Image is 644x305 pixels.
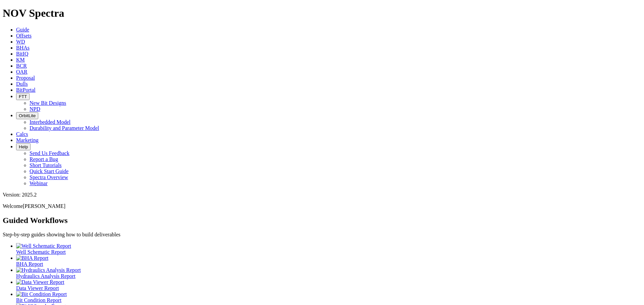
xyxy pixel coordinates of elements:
a: BitIQ [16,51,28,57]
a: Durability and Parameter Model [30,125,99,131]
h1: NOV Spectra [3,7,641,19]
span: Bit Condition Report [16,297,61,303]
a: Offsets [16,33,32,39]
button: OrbitLite [16,112,38,119]
a: Send Us Feedback [30,150,69,156]
span: Data Viewer Report [16,285,59,291]
a: OAR [16,69,28,75]
div: Version: 2025.2 [3,192,641,198]
a: KM [16,57,25,63]
button: Help [16,143,31,150]
h2: Guided Workflows [3,216,641,225]
p: Welcome [3,203,641,209]
span: Hydraulics Analysis Report [16,273,75,279]
a: WD [16,39,25,45]
a: BHAs [16,45,30,51]
a: Calcs [16,131,28,137]
a: BitPortal [16,87,36,93]
a: Interbedded Model [30,119,70,125]
a: New Bit Designs [30,100,66,106]
a: Guide [16,27,29,32]
a: Spectra Overview [30,174,68,180]
a: BHA Report BHA Report [16,255,641,267]
a: Bit Condition Report Bit Condition Report [16,291,641,303]
img: Well Schematic Report [16,243,71,249]
img: Bit Condition Report [16,291,67,297]
a: Quick Start Guide [30,168,68,174]
a: Data Viewer Report Data Viewer Report [16,279,641,291]
span: OrbitLite [19,113,36,118]
a: Short Tutorials [30,162,62,168]
img: Data Viewer Report [16,279,64,285]
span: [PERSON_NAME] [23,203,65,209]
a: NPD [30,106,40,112]
a: Hydraulics Analysis Report Hydraulics Analysis Report [16,267,641,279]
img: Hydraulics Analysis Report [16,267,81,273]
img: BHA Report [16,255,48,261]
span: BHA Report [16,261,43,267]
span: Well Schematic Report [16,249,66,255]
button: FTT [16,93,30,100]
a: Report a Bug [30,156,58,162]
a: BCR [16,63,27,69]
a: Marketing [16,137,39,143]
a: Proposal [16,75,35,81]
a: Webinar [30,180,48,186]
a: Well Schematic Report Well Schematic Report [16,243,641,255]
p: Step-by-step guides showing how to build deliverables [3,232,641,238]
a: Dulls [16,81,28,87]
span: FTT [19,94,27,99]
span: Help [19,144,28,149]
